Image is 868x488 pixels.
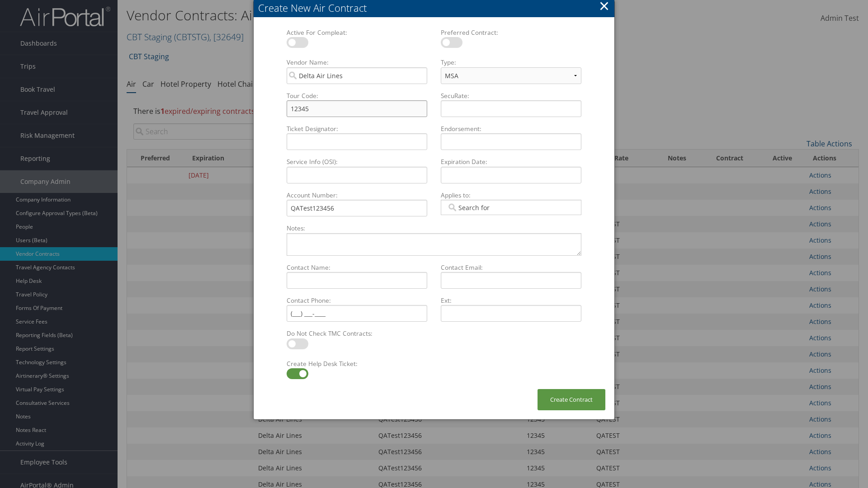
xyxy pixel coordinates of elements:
label: Vendor Name: [283,58,431,67]
label: Endorsement: [437,124,585,133]
label: Ticket Designator: [283,124,431,133]
input: Tour Code: [287,100,427,117]
input: Applies to: [447,203,497,212]
label: Create Help Desk Ticket: [283,359,431,368]
input: Ticket Designator: [287,133,427,150]
textarea: Notes: [287,233,581,256]
input: Service Info (OSI): [287,167,427,183]
label: Ext: [437,296,585,305]
label: Contact Name: [283,263,431,272]
select: Type: [441,67,581,84]
label: Contact Email: [437,263,585,272]
label: Contact Phone: [283,296,431,305]
label: Tour Code: [283,91,431,100]
label: Active For Compleat: [283,28,431,37]
label: SecuRate: [437,91,585,100]
input: Contact Email: [441,272,581,289]
label: Type: [437,58,585,67]
label: Account Number: [283,191,431,200]
input: Contact Name: [287,272,427,289]
button: Create Contract [538,389,605,410]
label: Preferred Contract: [437,28,585,37]
label: Notes: [283,224,585,233]
label: Do Not Check TMC Contracts: [283,329,431,338]
input: Endorsement: [441,133,581,150]
label: Expiration Date: [437,157,585,166]
input: Account Number: [287,200,427,216]
input: Expiration Date: [441,167,581,183]
input: Vendor Name: [287,67,427,84]
input: Contact Phone: [287,305,427,322]
label: Service Info (OSI): [283,157,431,166]
input: SecuRate: [441,100,581,117]
label: Applies to: [437,191,585,200]
input: Ext: [441,305,581,322]
div: Create New Air Contract [258,1,614,15]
